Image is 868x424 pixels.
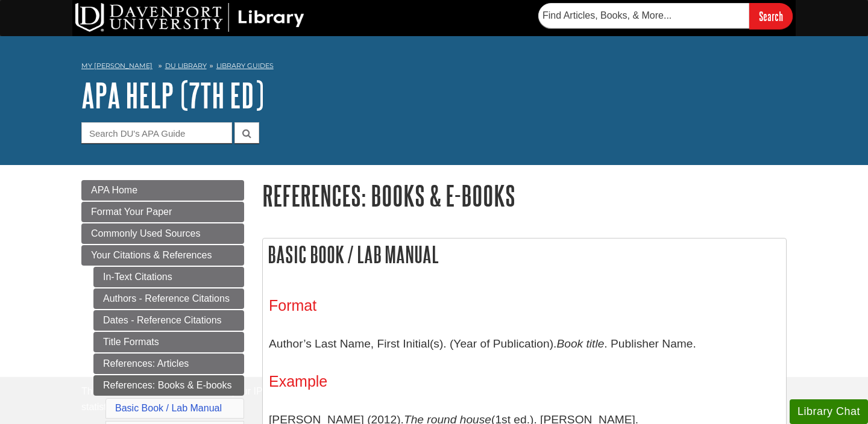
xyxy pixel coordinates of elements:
a: Format Your Paper [81,202,244,222]
input: Find Articles, Books, & More... [538,3,749,28]
h3: Format [269,297,780,314]
a: Dates - Reference Citations [93,310,244,331]
nav: breadcrumb [81,58,787,77]
a: In-Text Citations [93,267,244,287]
a: APA Home [81,180,244,201]
span: Your Citations & References [91,250,212,260]
a: References: Books & E-books [93,375,244,396]
a: My [PERSON_NAME] [81,61,153,71]
a: APA Help (7th Ed) [81,76,264,114]
form: Searches DU Library's articles, books, and more [538,3,793,29]
span: Format Your Paper [91,207,172,217]
p: Author’s Last Name, First Initial(s). (Year of Publication). . Publisher Name. [269,326,780,361]
input: Search DU's APA Guide [81,122,232,143]
i: Book title [556,337,604,350]
a: Commonly Used Sources [81,223,244,244]
a: References: Articles [93,354,244,374]
span: APA Home [91,185,137,195]
span: Commonly Used Sources [91,228,200,238]
button: Library Chat [790,399,868,424]
a: Authors - Reference Citations [93,288,244,309]
h1: References: Books & E-books [262,180,787,211]
a: Title Formats [93,332,244,352]
h2: Basic Book / Lab Manual [263,238,786,270]
input: Search [749,3,793,29]
a: Your Citations & References [81,245,244,266]
a: DU Library [165,61,207,70]
h3: Example [269,373,780,390]
img: DU Library [75,3,304,32]
a: Library Guides [216,61,274,70]
a: Basic Book / Lab Manual [115,403,222,413]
